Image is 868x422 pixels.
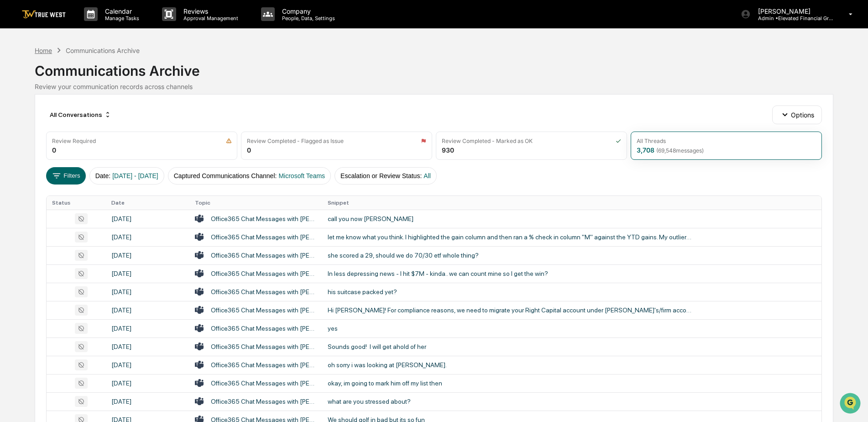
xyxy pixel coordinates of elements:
[111,306,184,314] div: [DATE]
[89,167,164,185] button: Date:[DATE] - [DATE]
[9,19,166,34] p: How can we help?
[18,132,58,142] span: Data Lookup
[442,137,533,144] div: Review Completed - Marked as OK
[211,233,317,241] div: Office365 Chat Messages with [PERSON_NAME], [PERSON_NAME], [PERSON_NAME] on [DATE]
[18,115,59,124] span: Preclearance
[211,215,317,222] div: Office365 Chat Messages with [PERSON_NAME], [PERSON_NAME], [PERSON_NAME] on [DATE]
[22,10,66,19] img: logo
[64,154,110,162] a: Powered byPylon
[211,252,317,259] div: Office365 Chat Messages with [PERSON_NAME], [PERSON_NAME], [PERSON_NAME] on [DATE]
[656,147,704,154] span: ( 69,548 messages)
[328,270,693,277] div: In less depressing news - I hit $7M - kinda.. we can count mine so I get the win?
[52,137,96,144] div: Review Required
[328,215,693,222] div: call you now [PERSON_NAME]
[91,155,110,162] span: Pylon
[328,252,693,259] div: she scored a 29, should we do 70/30 etf whole thing?
[751,15,836,21] p: Admin • Elevated Financial Group
[328,233,693,241] div: let me know what you think. I highlighted the gain column and then ran a % check in column "M" ag...
[66,116,73,123] div: 🗄️
[106,196,189,210] th: Date
[5,111,63,128] a: 🖐️Preclearance
[211,325,317,332] div: Office365 Chat Messages with [PERSON_NAME], [PERSON_NAME], [PERSON_NAME] on [DATE]
[46,167,86,185] button: Filters
[111,215,184,222] div: [DATE]
[772,105,822,124] button: Options
[5,129,61,145] a: 🔎Data Lookup
[111,233,184,241] div: [DATE]
[189,196,322,210] th: Topic
[421,138,426,144] img: icon
[424,172,431,179] span: All
[52,146,56,154] div: 0
[211,398,317,405] div: Office365 Chat Messages with [PERSON_NAME], [PERSON_NAME] on [DATE]
[278,172,325,179] span: Microsoft Teams
[9,70,26,86] img: 1746055101610-c473b297-6a78-478c-a979-82029cc54cd1
[211,343,317,350] div: Office365 Chat Messages with [PERSON_NAME], [PERSON_NAME] on [DATE]
[47,196,106,210] th: Status
[111,343,184,350] div: [DATE]
[168,167,331,185] button: Captured Communications Channel:Microsoft Teams
[211,306,317,314] div: Office365 Chat Messages with [PERSON_NAME], [PERSON_NAME] on [DATE]
[247,137,344,144] div: Review Completed - Flagged as Issue
[46,107,115,122] div: All Conversations
[176,7,243,15] p: Reviews
[63,111,117,128] a: 🗄️Attestations
[112,172,158,179] span: [DATE] - [DATE]
[328,343,693,350] div: Sounds good! I will get ahold of her
[98,7,144,15] p: Calendar
[211,361,317,369] div: Office365 Chat Messages with [PERSON_NAME], [PERSON_NAME] on [DATE]
[35,55,833,79] div: Communications Archive
[839,392,863,417] iframe: Open customer support
[111,325,184,332] div: [DATE]
[111,361,184,369] div: [DATE]
[211,270,317,277] div: Office365 Chat Messages with [PERSON_NAME], [PERSON_NAME] on [DATE]
[328,306,693,314] div: Hi [PERSON_NAME]! For compliance reasons, we need to migrate your Right Capital account under [PE...
[111,270,184,277] div: [DATE]
[322,196,821,210] th: Snippet
[31,70,150,79] div: Start new chat
[66,47,140,54] div: Communications Archive
[211,288,317,295] div: Office365 Chat Messages with [PERSON_NAME], [PERSON_NAME], [PERSON_NAME] on [DATE]
[9,133,16,141] div: 🔎
[275,7,340,15] p: Company
[111,288,184,295] div: [DATE]
[328,288,693,295] div: his suitcase packed yet?
[442,146,454,154] div: 930
[616,138,621,144] img: icon
[275,15,340,21] p: People, Data, Settings
[111,380,184,387] div: [DATE]
[328,325,693,332] div: yes
[211,380,317,387] div: Office365 Chat Messages with [PERSON_NAME], [PERSON_NAME] on [DATE]
[637,146,704,154] div: 3,708
[328,361,693,369] div: oh sorry i was looking at [PERSON_NAME].
[35,47,52,54] div: Home
[328,380,693,387] div: okay, im going to mark him off my list then
[176,15,243,21] p: Approval Management
[335,167,437,185] button: Escalation or Review Status:All
[111,252,184,259] div: [DATE]
[751,7,836,15] p: [PERSON_NAME]
[328,398,693,405] div: what are you stressed about?
[247,146,251,154] div: 0
[98,15,144,21] p: Manage Tasks
[155,73,166,84] button: Start new chat
[31,79,115,86] div: We're available if you need us!
[111,398,184,405] div: [DATE]
[75,115,113,124] span: Attestations
[9,116,16,123] div: 🖐️
[226,138,232,144] img: icon
[35,83,833,90] div: Review your communication records across channels
[637,137,666,144] div: All Threads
